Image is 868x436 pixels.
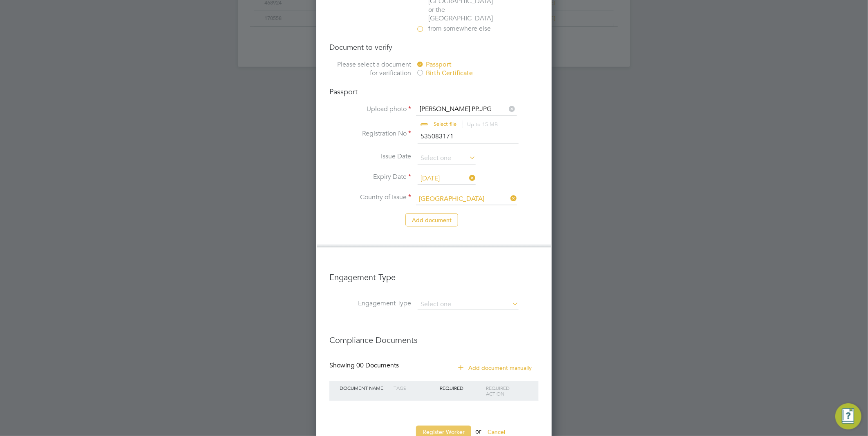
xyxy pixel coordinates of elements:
button: Add document manually [452,362,539,375]
label: Issue Date [329,152,411,161]
div: Required Action [484,381,530,401]
h4: Passport [329,87,539,96]
div: Birth Certificate [416,69,539,78]
input: Select one [418,173,476,185]
h3: Engagement Type [329,264,539,283]
label: Country of Issue [329,193,411,202]
div: Document Name [338,381,391,395]
h3: Compliance Documents [329,327,539,345]
span: from somewhere else [428,24,491,33]
h4: Document to verify [329,42,539,52]
label: Registration No [329,129,411,138]
label: Engagement Type [329,299,411,308]
label: Upload photo [329,105,411,113]
input: Select one [418,299,519,310]
label: Expiry Date [329,173,411,181]
div: Tags [391,381,438,395]
input: Search for... [416,193,517,205]
button: Add document [405,214,458,227]
div: Passport [416,60,539,69]
div: Required [438,381,484,395]
input: Select one [418,152,476,165]
div: Showing [329,362,400,370]
span: 00 Documents [356,362,399,370]
label: Please select a document for verification [329,60,411,78]
button: Engage Resource Center [835,403,861,429]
